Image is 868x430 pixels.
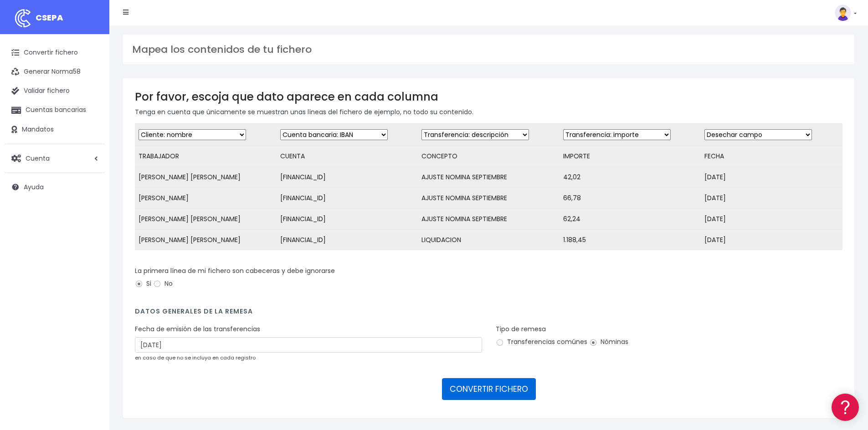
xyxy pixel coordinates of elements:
[135,324,260,334] label: Fecha de emisión de las transferencias
[560,209,701,230] td: 62,24
[835,5,851,21] img: profile
[135,354,256,361] small: en caso de que no se incluya en cada registro
[5,81,105,101] a: Validar fichero
[418,188,560,209] td: AJUSTE NOMINA SEPTIEMBRE
[5,62,105,81] a: Generar Norma58
[135,107,842,117] p: Tenga en cuenta que únicamente se muestran unas líneas del fichero de ejemplo, no todo su contenido.
[701,167,842,188] td: [DATE]
[701,209,842,230] td: [DATE]
[5,101,105,120] a: Cuentas bancarias
[135,230,277,251] td: [PERSON_NAME] [PERSON_NAME]
[5,43,105,62] a: Convertir fichero
[277,230,418,251] td: [FINANCIAL_ID]
[135,266,335,276] label: La primera línea de mi fichero son cabeceras y debe ignorarse
[277,167,418,188] td: [FINANCIAL_ID]
[560,230,701,251] td: 1.188,45
[26,153,50,162] span: Cuenta
[277,146,418,167] td: CUENTA
[135,90,842,103] h3: Por favor, escoja que dato aparece en cada columna
[560,146,701,167] td: IMPORTE
[496,337,587,347] label: Transferencias comúnes
[442,378,536,400] button: CONVERTIR FICHERO
[701,230,842,251] td: [DATE]
[135,308,842,320] h4: Datos generales de la remesa
[135,146,277,167] td: TRABAJADOR
[135,188,277,209] td: [PERSON_NAME]
[560,167,701,188] td: 42,02
[153,279,173,288] label: No
[496,324,546,334] label: Tipo de remesa
[5,177,105,197] a: Ayuda
[132,44,845,56] h3: Mapea los contenidos de tu fichero
[560,188,701,209] td: 66,78
[701,146,842,167] td: FECHA
[277,209,418,230] td: [FINANCIAL_ID]
[5,149,105,168] a: Cuenta
[135,167,277,188] td: [PERSON_NAME] [PERSON_NAME]
[5,120,105,139] a: Mandatos
[36,12,63,23] span: CSEPA
[135,279,151,288] label: Si
[418,209,560,230] td: AJUSTE NOMINA SEPTIEMBRE
[418,230,560,251] td: LIQUIDACION
[24,182,44,192] span: Ayuda
[277,188,418,209] td: [FINANCIAL_ID]
[135,209,277,230] td: [PERSON_NAME] [PERSON_NAME]
[418,167,560,188] td: AJUSTE NOMINA SEPTIEMBRE
[701,188,842,209] td: [DATE]
[11,7,34,30] img: logo
[589,337,628,347] label: Nóminas
[418,146,560,167] td: CONCEPTO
